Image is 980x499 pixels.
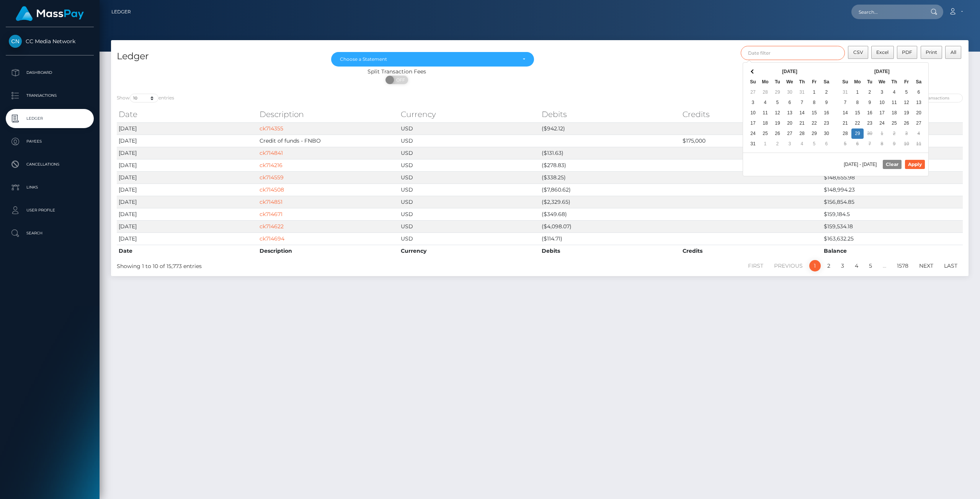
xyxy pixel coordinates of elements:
td: 12 [900,98,913,108]
td: 6 [851,139,864,149]
button: All [945,46,961,59]
td: USD [399,208,540,220]
td: 10 [900,139,913,149]
td: 30 [784,87,796,98]
td: 6 [913,87,925,98]
td: 29 [771,87,784,98]
td: 7 [839,98,851,108]
td: [DATE] [117,159,258,171]
td: 5 [839,139,851,149]
div: Showing 1 to 10 of 15,773 entries [117,259,462,270]
td: 20 [784,118,796,128]
td: 25 [888,118,900,128]
td: 8 [876,139,888,149]
p: Links [9,182,91,193]
td: 17 [876,108,888,118]
th: Balance [822,245,963,257]
td: 24 [876,118,888,128]
td: ($338.25) [540,171,681,184]
a: ck714841 [260,150,283,156]
button: PDF [897,46,918,59]
td: 29 [851,128,864,139]
td: 8 [851,98,864,108]
span: [DATE] - [DATE] [844,162,880,167]
td: [DATE] [117,147,258,159]
th: Tu [771,77,784,87]
td: 16 [820,108,833,118]
a: Payees [6,132,94,151]
a: ck714216 [260,162,283,169]
th: Date [117,107,258,122]
td: 26 [900,118,913,128]
td: $156,854.85 [822,196,963,208]
td: [DATE] [117,232,258,245]
label: Show entries [117,94,174,102]
td: 4 [759,98,771,108]
td: 20 [913,108,925,118]
td: 19 [900,108,913,118]
td: [DATE] [117,171,258,184]
span: Print [926,49,937,55]
td: 25 [759,128,771,139]
th: Description [258,245,399,257]
p: Ledger [9,113,91,124]
td: 3 [747,98,759,108]
td: 4 [888,87,900,98]
td: 9 [820,98,833,108]
td: $148,655.98 [822,171,963,184]
td: 22 [808,118,820,128]
td: 1 [851,87,864,98]
td: 28 [839,128,851,139]
th: [DATE] [759,67,820,77]
span: All [951,49,956,55]
td: 9 [888,139,900,149]
th: Credits [681,107,822,122]
td: ($7,860.62) [540,184,681,196]
td: 9 [864,98,876,108]
td: 18 [759,118,771,128]
td: $163,632.25 [822,232,963,245]
th: Sa [820,77,833,87]
th: We [876,77,888,87]
td: $148,994.23 [822,184,963,196]
a: 1578 [893,260,913,271]
td: Credit of funds - FNBO [258,135,399,147]
a: ck714355 [260,125,283,132]
td: 2 [771,139,784,149]
th: Mo [851,77,864,87]
td: [DATE] [117,220,258,232]
a: ck714508 [260,186,284,193]
div: Choose a Statement [340,56,516,62]
th: [DATE] [851,67,913,77]
span: CSV [853,49,863,55]
td: $159,534.18 [822,220,963,232]
td: 24 [747,128,759,139]
a: 1 [809,260,821,271]
a: 3 [837,260,848,271]
button: CSV [848,46,868,59]
td: ($278.83) [540,159,681,171]
td: 30 [864,128,876,139]
td: USD [399,184,540,196]
select: Showentries [130,94,158,102]
td: USD [399,196,540,208]
td: 30 [820,128,833,139]
button: Choose a Statement [331,52,534,67]
p: Cancellations [9,159,91,170]
td: 1 [808,87,820,98]
th: Th [888,77,900,87]
td: [DATE] [117,208,258,220]
a: Cancellations [6,155,94,174]
td: 5 [771,98,784,108]
td: 18 [888,108,900,118]
a: Search [6,224,94,243]
td: 11 [759,108,771,118]
td: ($131.63) [540,147,681,159]
td: USD [399,147,540,159]
td: 4 [913,128,925,139]
p: Search [9,228,91,239]
td: 10 [747,108,759,118]
td: 3 [876,87,888,98]
img: MassPay Logo [16,6,84,21]
td: 27 [913,118,925,128]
